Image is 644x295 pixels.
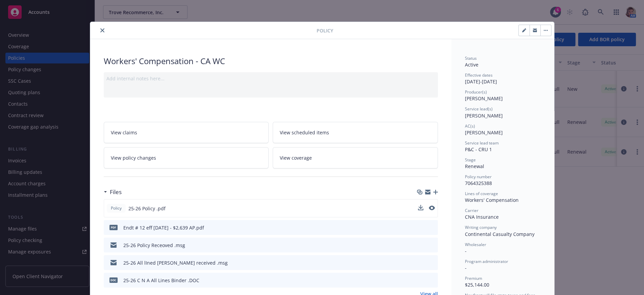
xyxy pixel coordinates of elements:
[429,224,435,231] button: preview file
[465,208,478,213] span: Carrier
[418,242,424,249] button: download file
[465,106,493,112] span: Service lead(s)
[109,205,123,211] span: Policy
[280,129,329,136] span: View scheduled items
[273,147,438,168] a: View coverage
[465,196,541,204] div: Workers' Compensation
[465,242,486,247] span: Wholesaler
[280,154,312,161] span: View coverage
[104,55,438,67] div: Workers' Compensation - CA WC
[465,214,499,220] span: CNA Insurance
[418,277,424,284] button: download file
[110,188,122,196] h3: Files
[465,275,482,281] span: Premium
[104,147,269,168] a: View policy changes
[111,129,137,136] span: View claims
[465,231,535,237] span: Continental Casualty Company
[465,174,492,180] span: Policy number
[104,188,122,196] div: Files
[465,55,477,61] span: Status
[465,89,487,95] span: Producer(s)
[465,248,467,254] span: -
[123,259,228,266] div: 25-26 All lIned [PERSON_NAME] received .msg
[465,72,541,85] div: [DATE] - [DATE]
[429,206,435,210] button: preview file
[465,72,493,78] span: Effective dates
[465,281,489,288] span: $25,144.00
[109,277,118,283] span: DOC
[418,205,423,212] button: download file
[273,122,438,143] a: View scheduled items
[418,259,424,266] button: download file
[418,224,424,231] button: download file
[465,112,503,119] span: [PERSON_NAME]
[106,75,435,82] div: Add internal notes here...
[104,122,269,143] a: View claims
[465,191,498,196] span: Lines of coverage
[111,154,156,161] span: View policy changes
[429,242,435,249] button: preview file
[465,140,499,146] span: Service lead team
[465,123,475,129] span: AC(s)
[418,205,423,210] button: download file
[429,205,435,212] button: preview file
[123,224,204,231] div: Endt # 12 eff [DATE] - $2,639 AP.pdf
[465,95,503,102] span: [PERSON_NAME]
[317,27,333,34] span: Policy
[98,26,106,34] button: close
[465,259,508,264] span: Program administrator
[465,157,476,163] span: Stage
[109,225,118,230] span: pdf
[128,205,166,212] span: 25-26 Policy .pdf
[123,242,185,249] div: 25-26 Policy Receoved .msg
[429,277,435,284] button: preview file
[465,224,497,230] span: Writing company
[123,277,199,284] div: 25-26 C N A All Lines Binder .DOC
[465,163,484,169] span: Renewal
[465,180,492,186] span: 7064325388
[465,129,503,136] span: [PERSON_NAME]
[429,259,435,266] button: preview file
[465,146,492,153] span: P&C - CRU 1
[465,265,467,271] span: -
[465,61,478,68] span: Active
